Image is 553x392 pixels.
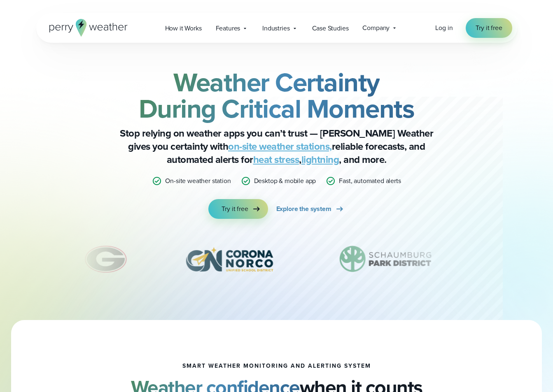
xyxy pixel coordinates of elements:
a: on-site weather stations, [228,139,332,154]
strong: Weather Certainty During Critical Moments [139,63,415,128]
a: heat stress [253,152,299,167]
span: Explore the system [276,204,331,214]
img: Schaumburg-Park-District-1.svg [327,239,444,280]
a: Case Studies [305,20,356,37]
span: Features [216,23,240,33]
span: How it Works [165,23,202,33]
img: Corona-Norco-Unified-School-District.svg [171,239,288,280]
div: 7 of 12 [171,239,288,280]
p: Desktop & mobile app [254,176,316,186]
a: Log in [435,23,453,33]
span: Try it free [476,23,502,33]
a: Try it free [466,18,512,38]
p: On-site weather station [165,176,231,186]
div: 6 of 12 [81,239,131,280]
img: University-of-Georgia.svg [81,239,131,280]
a: Explore the system [276,199,345,219]
div: slideshow [77,239,476,284]
div: 8 of 12 [327,239,444,280]
span: Case Studies [312,23,349,33]
a: Try it free [208,199,268,219]
a: lightning [301,152,339,167]
a: How it Works [158,20,209,37]
p: Fast, automated alerts [339,176,401,186]
span: Industries [262,23,289,33]
p: Stop relying on weather apps you can’t trust — [PERSON_NAME] Weather gives you certainty with rel... [112,127,441,166]
span: Company [362,23,390,33]
span: Try it free [222,204,248,214]
h1: smart weather monitoring and alerting system [182,363,371,369]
